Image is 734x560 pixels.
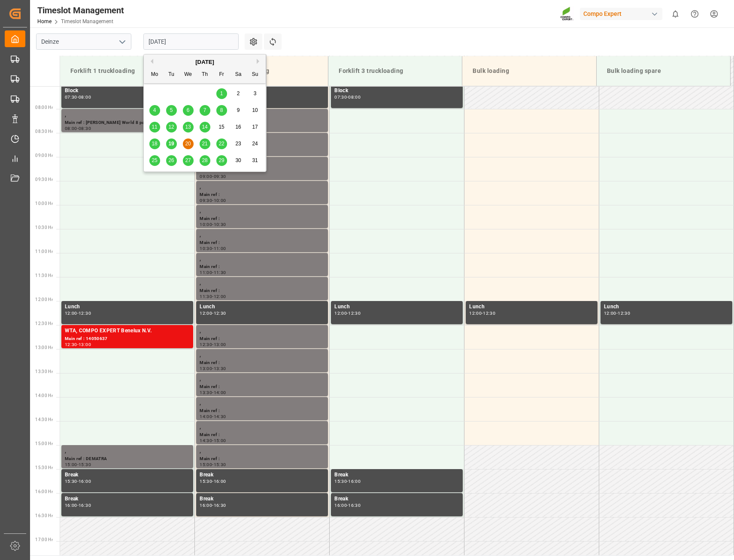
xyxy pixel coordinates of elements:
div: , [200,231,325,239]
div: Block [65,87,190,95]
div: - [212,223,213,226]
div: 14:30 [200,439,212,443]
div: 12:30 [200,343,212,346]
div: 16:00 [79,479,91,483]
div: - [212,311,213,315]
div: - [212,415,213,418]
span: 10 [252,107,258,113]
div: - [347,503,348,507]
div: 13:30 [214,367,226,370]
div: , [200,447,325,455]
div: 12:30 [483,311,495,315]
div: , [200,207,325,215]
div: 11:30 [200,295,212,298]
button: show 0 new notifications [666,4,685,24]
span: 6 [187,107,190,113]
div: Main ref : [200,335,325,343]
span: 20 [185,141,191,147]
button: Next Month [257,59,262,64]
input: DD.MM.YYYY [143,33,239,50]
div: - [212,295,213,298]
span: 14:00 Hr [35,393,53,398]
a: Home [37,18,52,24]
span: 1 [220,90,223,96]
span: 18 [152,141,157,147]
div: Main ref : [PERSON_NAME] World 8 palettes Spruzit [65,119,190,126]
div: 16:30 [214,503,226,507]
span: 26 [168,157,174,163]
div: 13:30 [200,391,212,394]
div: [DATE] [144,58,266,66]
div: , [200,279,325,287]
div: 10:00 [214,199,226,202]
div: - [77,343,79,346]
div: , [200,351,325,359]
div: - [616,311,618,315]
div: 12:30 [348,311,361,315]
div: Choose Tuesday, August 5th, 2025 [166,105,177,116]
div: Bulk loading spare [604,63,723,79]
button: Compo Expert [580,6,666,22]
div: 08:00 [348,95,361,99]
div: 09:00 [200,175,212,178]
div: 14:00 [214,391,226,394]
div: Lunch [65,303,190,311]
div: , [200,423,325,431]
span: 31 [252,157,258,163]
span: 3 [254,90,257,96]
div: 14:30 [214,415,226,418]
span: 16:00 Hr [35,489,53,494]
div: 11:00 [214,247,226,250]
div: Choose Friday, August 22nd, 2025 [216,138,227,149]
div: Choose Sunday, August 17th, 2025 [250,122,261,132]
div: 08:30 [79,126,91,130]
button: Help Center [685,4,704,24]
div: 14:00 [200,415,212,418]
div: - [212,391,213,394]
span: 30 [235,157,241,163]
span: 2 [237,90,240,96]
div: 12:30 [214,311,226,315]
div: Main ref : [200,215,325,223]
div: Th [200,69,210,80]
div: 09:30 [200,199,212,202]
div: Choose Monday, August 11th, 2025 [149,122,160,132]
div: Main ref : [200,359,325,367]
div: Choose Wednesday, August 13th, 2025 [183,122,194,132]
div: 15:00 [214,439,226,443]
img: Screenshot%202023-09-29%20at%2010.02.21.png_1712312052.png [560,6,574,21]
div: - [482,311,483,315]
span: 12:00 Hr [35,297,53,302]
div: , [200,327,325,335]
div: Main ref : [200,383,325,391]
div: Main ref : [200,263,325,271]
div: 10:30 [214,223,226,226]
div: , [200,255,325,263]
span: 11:00 Hr [35,249,53,254]
div: 15:30 [79,463,91,467]
div: Choose Friday, August 15th, 2025 [216,122,227,132]
div: - [77,311,79,315]
div: Choose Thursday, August 14th, 2025 [200,122,210,132]
div: 15:30 [214,463,226,467]
div: 13:00 [214,343,226,346]
div: Choose Saturday, August 30th, 2025 [233,155,244,166]
span: 24 [252,141,258,147]
span: 16 [235,124,241,130]
div: 16:00 [200,503,212,507]
div: - [212,175,213,178]
div: Choose Sunday, August 24th, 2025 [250,138,261,149]
div: Choose Monday, August 18th, 2025 [149,138,160,149]
div: 12:00 [469,311,482,315]
div: 12:30 [618,311,630,315]
div: Choose Wednesday, August 6th, 2025 [183,105,194,116]
div: Su [250,69,261,80]
div: 16:00 [348,479,361,483]
div: 12:00 [65,311,77,315]
div: Lunch [200,303,325,311]
div: Lunch [469,303,594,311]
span: 11 [152,124,157,130]
div: Main ref : DEMATRA [65,455,190,463]
div: , [200,399,325,407]
div: 16:30 [79,503,91,507]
